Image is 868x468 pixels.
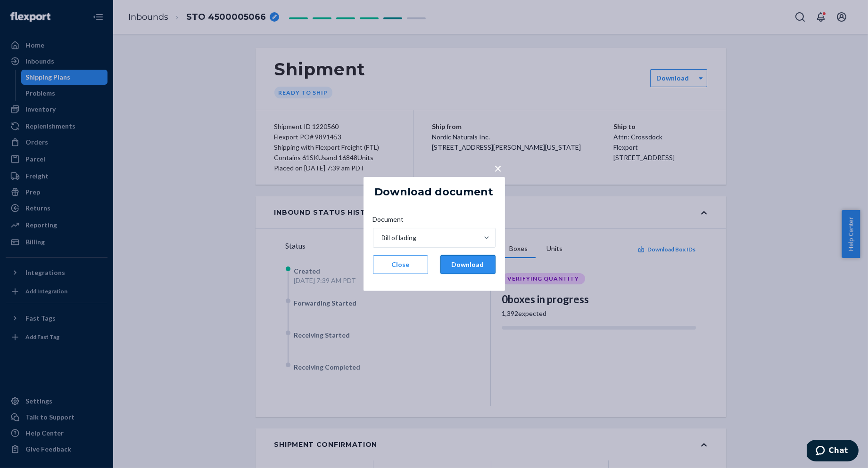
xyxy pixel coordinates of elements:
div: Bill of lading [382,233,417,242]
input: DocumentBill of lading [381,233,382,242]
span: × [495,160,502,176]
h5: Download document [375,186,494,198]
button: Close [373,255,428,274]
button: Download [440,255,496,274]
iframe: Opens a widget where you can chat to one of our agents [807,440,859,463]
span: Document [373,215,404,228]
